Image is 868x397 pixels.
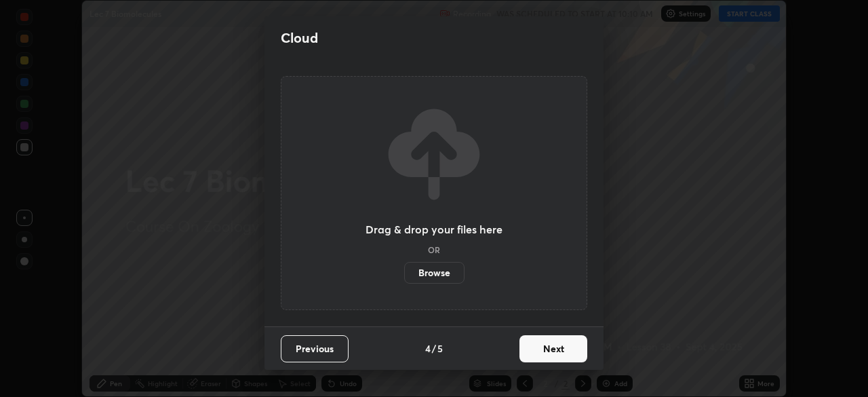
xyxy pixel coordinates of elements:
[432,341,436,356] h4: /
[437,341,443,356] h4: 5
[425,341,431,356] h4: 4
[519,335,587,362] button: Next
[281,29,318,47] h2: Cloud
[281,335,349,362] button: Previous
[366,224,502,235] h3: Drag & drop your files here
[428,246,440,254] h5: OR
